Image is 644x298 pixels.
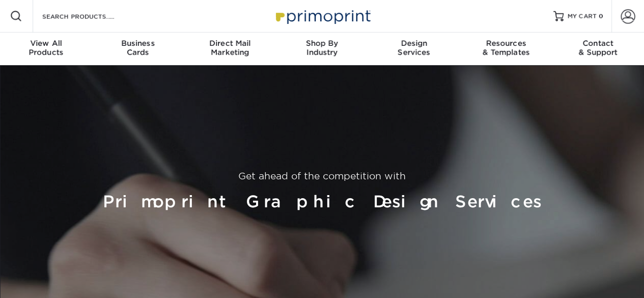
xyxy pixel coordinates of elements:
a: DesignServices [368,33,460,65]
input: SEARCH PRODUCTS..... [41,10,141,22]
img: Primoprint [271,5,373,27]
div: & Support [552,39,644,57]
span: Shop By [276,39,368,48]
h1: Primoprint Graphic Design Services [21,187,624,216]
div: Industry [276,39,368,57]
span: Direct Mail [184,39,276,48]
a: Shop ByIndustry [276,33,368,65]
div: Marketing [184,39,276,57]
p: Get ahead of the competition with [21,169,624,183]
span: MY CART [568,12,597,21]
a: Resources& Templates [460,33,552,65]
span: Contact [552,39,644,48]
span: Resources [460,39,552,48]
div: Cards [92,39,184,57]
span: 0 [599,13,603,20]
span: Business [92,39,184,48]
a: Direct MailMarketing [184,33,276,65]
a: Contact& Support [552,33,644,65]
a: BusinessCards [92,33,184,65]
span: Design [368,39,460,48]
div: Services [368,39,460,57]
div: & Templates [460,39,552,57]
